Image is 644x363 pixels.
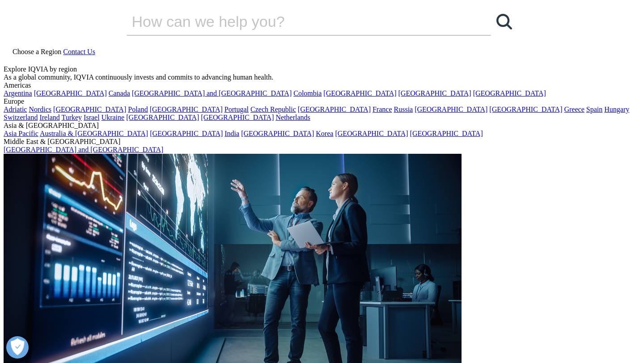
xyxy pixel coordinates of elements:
a: Colombia [293,89,322,97]
a: France [373,106,392,113]
a: Russia [394,106,413,113]
input: Search [127,8,466,35]
a: [GEOGRAPHIC_DATA] [415,106,487,113]
a: Search [491,8,518,35]
a: [GEOGRAPHIC_DATA] [489,106,562,113]
div: Americas [4,81,640,89]
a: Argentina [4,89,32,97]
a: Czech Republic [250,106,296,113]
a: Korea [316,130,333,137]
a: India [225,130,239,137]
a: [GEOGRAPHIC_DATA] [53,106,126,113]
a: [GEOGRAPHIC_DATA] [150,130,223,137]
a: Ukraine [102,114,125,121]
a: [GEOGRAPHIC_DATA] [34,89,107,97]
a: [GEOGRAPHIC_DATA] [150,106,223,113]
div: As a global community, IQVIA continuously invests and commits to advancing human health. [4,73,640,81]
a: Adriatic [4,106,27,113]
a: Portugal [225,106,249,113]
a: Ireland [39,114,59,121]
a: [GEOGRAPHIC_DATA] [126,114,199,121]
a: Contact Us [63,48,95,55]
a: Spain [586,106,602,113]
div: Middle East & [GEOGRAPHIC_DATA] [4,138,640,146]
a: Poland [128,106,148,113]
a: Hungary [604,106,629,113]
a: [GEOGRAPHIC_DATA] [473,89,546,97]
a: [GEOGRAPHIC_DATA] [335,130,408,137]
a: [GEOGRAPHIC_DATA] and [GEOGRAPHIC_DATA] [4,146,163,153]
a: [GEOGRAPHIC_DATA] and [GEOGRAPHIC_DATA] [132,89,292,97]
a: Canada [109,89,130,97]
a: Australia & [GEOGRAPHIC_DATA] [40,130,148,137]
a: Netherlands [275,114,310,121]
svg: Search [496,14,512,30]
a: [GEOGRAPHIC_DATA] [298,106,371,113]
div: Europe [4,97,640,106]
button: Open Preferences [6,336,29,359]
a: Switzerland [4,114,38,121]
a: Asia Pacific [4,130,38,137]
a: [GEOGRAPHIC_DATA] [410,130,483,137]
a: [GEOGRAPHIC_DATA] [398,89,471,97]
a: Greece [564,106,584,113]
a: [GEOGRAPHIC_DATA] [323,89,396,97]
a: Israel [84,114,100,121]
a: Nordics [29,106,51,113]
span: Choose a Region [13,48,61,55]
div: Asia & [GEOGRAPHIC_DATA] [4,122,640,130]
div: Explore IQVIA by region [4,65,640,73]
a: Turkey [61,114,82,121]
a: [GEOGRAPHIC_DATA] [201,114,274,121]
a: [GEOGRAPHIC_DATA] [241,130,314,137]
